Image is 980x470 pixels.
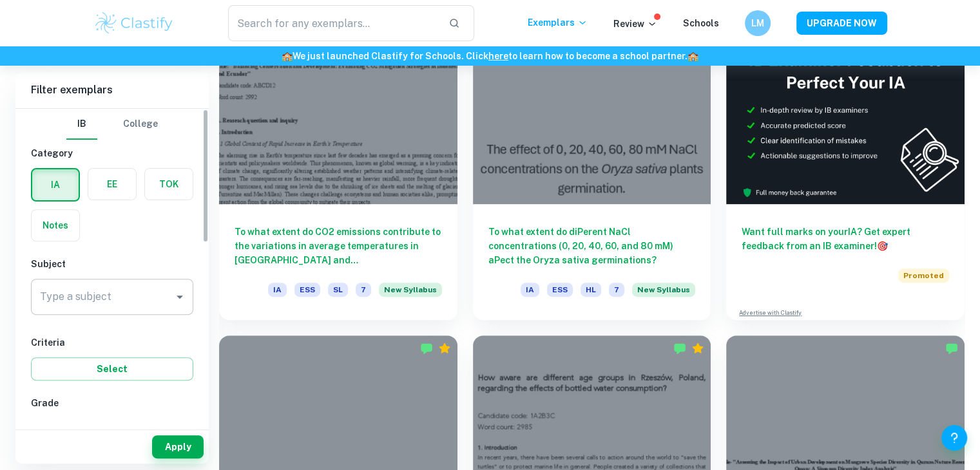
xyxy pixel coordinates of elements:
h6: Criteria [31,335,193,350]
h6: Want full marks on your IA ? Get expert feedback from an IB examiner! [742,225,949,253]
a: Schools [683,18,719,28]
div: Premium [438,342,451,355]
input: Search for any exemplars... [228,5,439,41]
img: Marked [945,342,958,355]
button: Help and Feedback [941,425,967,451]
div: Filter type choice [66,109,158,140]
h6: LM [750,16,765,30]
button: LM [745,10,771,36]
img: Marked [673,342,686,355]
a: Advertise with Clastify [739,308,802,317]
button: Apply [152,435,204,458]
span: 🏫 [687,51,698,61]
a: here [488,51,508,61]
span: SL [328,283,348,297]
button: Select [31,357,193,381]
h6: Category [31,146,193,160]
span: 6 [103,423,109,437]
a: To what extent do diPerent NaCl concentrations (0, 20, 40, 60, and 80 mM) aPect the Oryza sativa ... [473,26,711,320]
span: 5 [142,423,148,437]
span: New Syllabus [632,283,695,297]
button: Open [171,288,189,306]
p: Review [613,17,657,31]
span: 7 [64,423,70,437]
span: Promoted [898,268,949,283]
div: Premium [691,342,704,355]
img: Marked [420,342,433,355]
span: IA [521,283,539,297]
span: ESS [294,283,320,297]
h6: We just launched Clastify for Schools. Click to learn how to become a school partner. [3,49,977,63]
div: Starting from the May 2026 session, the ESS IA requirements have changed. We created this exempla... [632,283,695,305]
span: ESS [547,283,573,297]
p: Exemplars [528,15,588,30]
button: UPGRADE NOW [796,12,887,35]
a: Want full marks on yourIA? Get expert feedback from an IB examiner!PromotedAdvertise with Clastify [726,26,965,320]
span: New Syllabus [379,283,442,297]
h6: Grade [31,396,193,410]
span: IA [268,283,287,297]
span: 7 [356,283,371,297]
button: College [123,109,158,140]
h6: To what extent do diPerent NaCl concentrations (0, 20, 40, 60, and 80 mM) aPect the Oryza sativa ... [488,225,696,267]
span: 🏫 [282,51,293,61]
img: Thumbnail [726,26,965,204]
div: Starting from the May 2026 session, the ESS IA requirements have changed. We created this exempla... [379,283,442,305]
a: To what extent do CO2 emissions contribute to the variations in average temperatures in [GEOGRAPH... [219,26,457,320]
button: IB [66,109,97,140]
span: 7 [609,283,624,297]
button: EE [88,169,136,200]
span: 🎯 [877,241,888,251]
h6: To what extent do CO2 emissions contribute to the variations in average temperatures in [GEOGRAPH... [235,225,442,267]
img: Clastify logo [93,10,175,36]
button: TOK [145,169,193,200]
span: HL [581,283,601,297]
button: Notes [32,210,79,241]
h6: Subject [31,257,193,271]
h6: Filter exemplars [15,72,209,108]
button: IA [32,169,79,200]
